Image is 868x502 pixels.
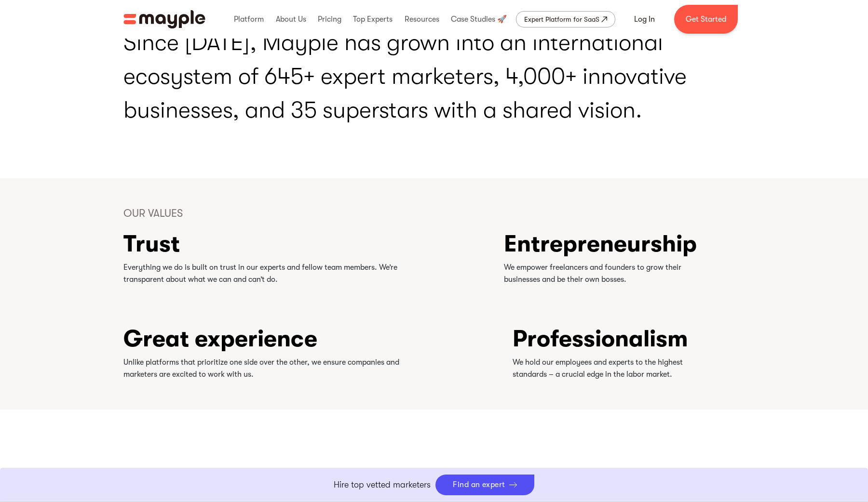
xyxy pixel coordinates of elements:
a: home [123,10,205,28]
div: We hold our employees and experts to the highest standards – a crucial edge in the labor market. [513,357,688,381]
div: Everything we do is built on trust in our experts and fellow team members. We’re transparent abou... [123,262,412,286]
div: Pricing [315,4,344,35]
div: Find an expert [453,480,505,489]
a: Expert Platform for SaaS [516,11,615,27]
img: Mayple logo [123,10,205,28]
div: Resources [402,4,442,35]
a: Get Started [674,5,738,34]
p: Hire top vetted marketers [334,478,431,491]
h3: Entrepreneurship [504,234,697,254]
div: Unlike platforms that prioritize one side over the other, we ensure companies and marketers are e... [123,357,412,381]
div: Top Experts [351,4,395,35]
div: We empower freelancers and founders to grow their businesses and be their own bosses. [504,262,697,286]
a: Log In [623,8,666,31]
div: Expert Platform for SaaS [524,13,599,25]
div: Platform [231,4,266,35]
div: OUR VALUES [123,207,745,220]
div: About Us [273,4,309,35]
h3: Trust [123,234,412,254]
h3: Professionalism [513,329,688,349]
h3: Great experience [123,329,412,349]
